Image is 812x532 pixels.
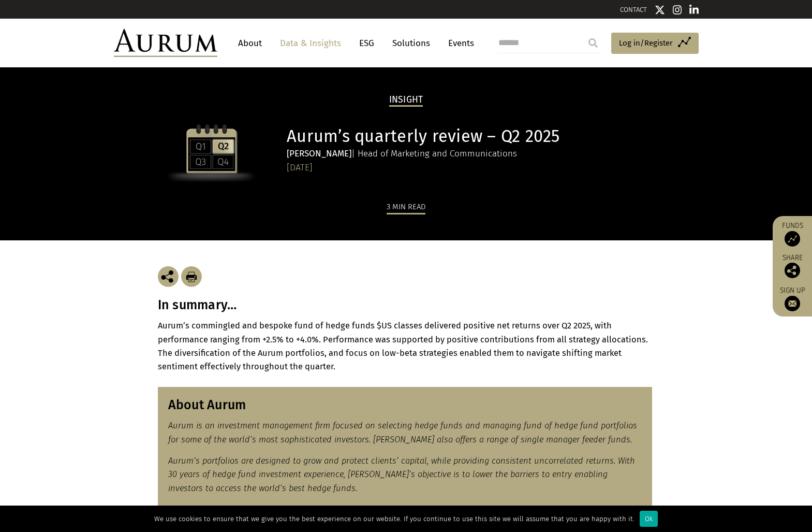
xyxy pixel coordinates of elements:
[168,456,635,493] em: Aurum’s portfolios are designed to grow and protect clients’ capital, while providing consistent ...
[168,421,637,444] em: Aurum is an investment management firm focused on selecting hedge funds and managing fund of hedg...
[233,34,267,53] a: About
[287,161,652,175] div: [DATE]
[583,33,603,53] input: Submit
[387,34,435,53] a: Solutions
[287,148,351,159] strong: [PERSON_NAME]
[640,511,658,527] div: Ok
[389,94,423,107] h2: Insight
[785,231,800,247] img: Access Funds
[778,254,807,278] div: Share
[778,221,807,247] a: Funds
[611,33,699,54] a: Log in/Register
[168,397,642,413] h3: About Aurum
[655,5,665,15] img: Twitter icon
[673,5,682,15] img: Instagram icon
[158,266,179,287] img: Share this post
[778,286,807,311] a: Sign up
[443,34,474,53] a: Events
[387,200,425,214] div: 3 min read
[275,34,346,53] a: Data & Insights
[619,37,673,49] span: Log in/Register
[158,321,648,371] strong: Aurum’s commingled and bespoke fund of hedge funds $US classes delivered positive net returns ove...
[181,266,202,287] img: Download Article
[785,263,800,278] img: Share this post
[287,126,652,147] h1: Aurum’s quarterly review – Q2 2025
[620,6,647,13] a: CONTACT
[114,29,217,57] img: Aurum
[287,147,652,161] div: | Head of Marketing and Communications
[158,297,655,313] h3: In summary…
[785,296,800,311] img: Sign up to our newsletter
[689,5,699,15] img: Linkedin icon
[354,34,379,53] a: ESG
